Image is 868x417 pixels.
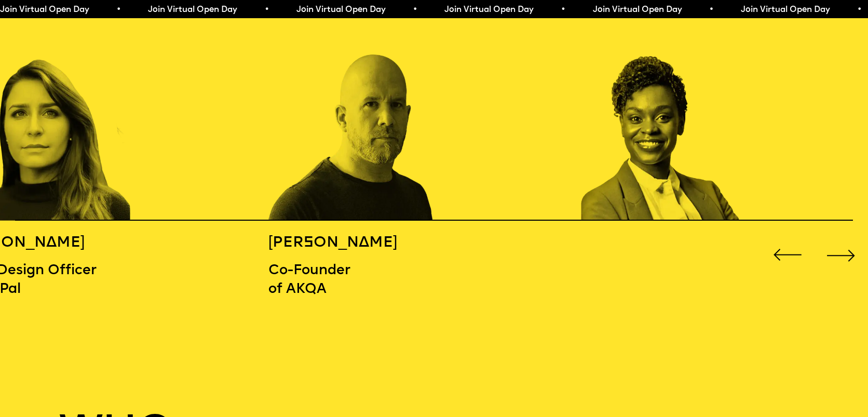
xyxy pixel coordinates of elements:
p: Co-Founder of AKQA [268,262,425,300]
h5: [PERSON_NAME] [268,234,425,253]
span: • [411,6,416,14]
span: • [856,6,860,14]
div: Previous slide [770,238,805,273]
div: Next slide [823,238,858,273]
span: • [708,6,712,14]
span: • [115,6,119,14]
span: • [263,6,267,14]
span: • [559,6,564,14]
